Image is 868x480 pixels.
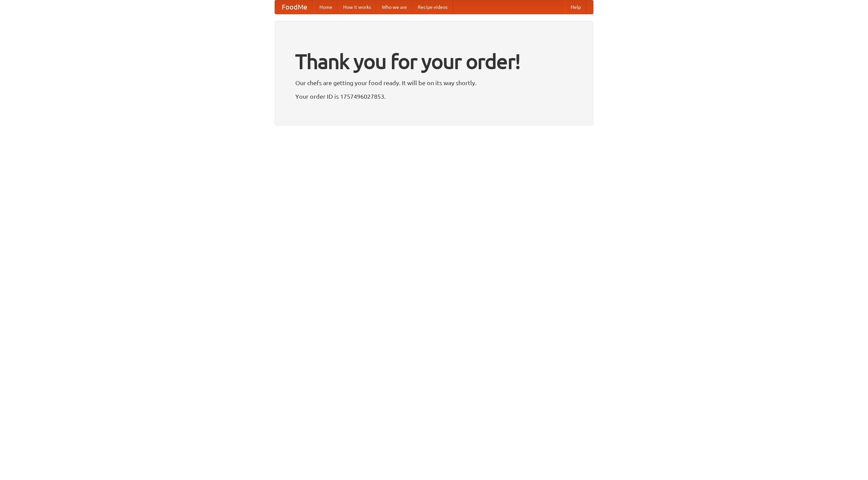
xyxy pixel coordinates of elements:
a: Help [565,0,586,14]
a: How it works [338,0,376,14]
a: Who we are [376,0,412,14]
a: FoodMe [275,0,314,14]
a: Home [314,0,338,14]
p: Our chefs are getting your food ready. It will be on its way shortly. [295,78,573,88]
a: Recipe videos [412,0,453,14]
h1: Thank you for your order! [295,45,573,78]
p: Your order ID is 1757496027853. [295,91,573,101]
